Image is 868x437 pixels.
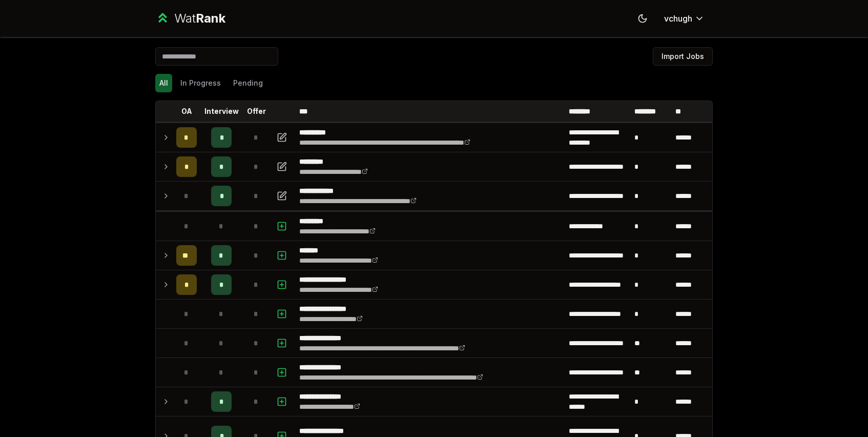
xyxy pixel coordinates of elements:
[181,106,192,116] p: OA
[653,47,713,66] button: Import Jobs
[155,10,225,27] a: WatRank
[204,106,239,116] p: Interview
[247,106,266,116] p: Offer
[174,10,225,27] div: Wat
[155,74,172,92] button: All
[656,9,713,28] button: vchugh
[176,74,225,92] button: In Progress
[229,74,267,92] button: Pending
[196,11,225,26] span: Rank
[664,12,692,25] span: vchugh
